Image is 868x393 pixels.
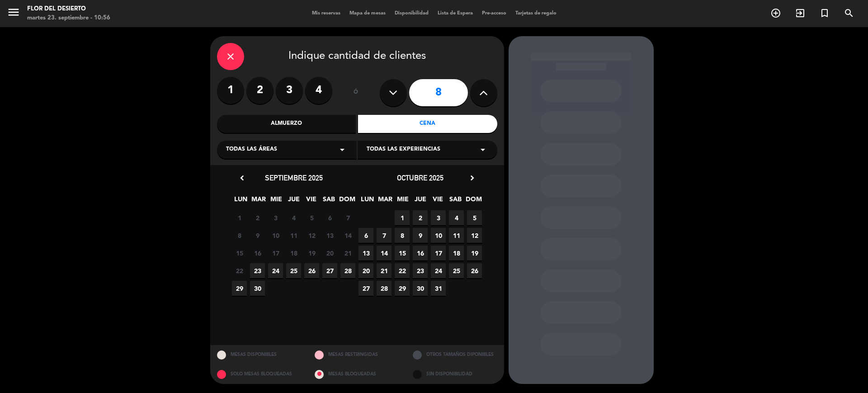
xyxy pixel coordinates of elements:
label: 3 [276,77,303,104]
span: 14 [340,228,355,243]
i: arrow_drop_down [337,144,348,155]
i: chevron_right [467,173,477,183]
span: 7 [340,210,355,225]
span: Lista de Espera [433,11,477,16]
span: Tarjetas de regalo [511,11,561,16]
span: 27 [359,281,373,296]
span: 2 [250,210,265,225]
span: MAR [251,194,266,209]
span: 8 [395,228,410,243]
button: menu [7,5,20,22]
div: SOLO MESAS BLOQUEADAS [210,365,308,384]
span: 27 [322,263,337,278]
span: 31 [431,281,446,296]
span: 30 [250,281,265,296]
span: LUN [360,194,375,209]
span: JUE [286,194,301,209]
span: LUN [233,194,248,209]
div: Indique cantidad de clientes [217,43,497,70]
span: MIE [269,194,283,209]
span: 20 [322,246,337,260]
span: 16 [413,246,428,260]
span: 5 [304,210,319,225]
span: SAB [448,194,463,209]
span: Mapa de mesas [345,11,390,16]
span: 17 [268,246,283,260]
span: Pre-acceso [477,11,511,16]
span: JUE [413,194,428,209]
span: 21 [340,246,355,260]
div: MESAS DISPONIBLES [210,345,308,365]
span: 13 [359,246,373,260]
span: MIE [395,194,410,209]
span: 10 [431,228,446,243]
span: 23 [250,263,265,278]
span: 4 [449,210,464,225]
div: OTROS TAMAÑOS DIPONIBLES [406,345,504,365]
span: 16 [250,246,265,260]
span: 4 [286,210,301,225]
span: 28 [340,263,355,278]
span: 11 [286,228,301,243]
span: DOM [339,194,354,209]
div: martes 23. septiembre - 10:56 [27,14,110,23]
span: 6 [359,228,373,243]
span: 2 [413,210,428,225]
i: search [844,8,854,19]
span: 15 [232,246,247,260]
span: 13 [322,228,337,243]
span: 29 [232,281,247,296]
span: 23 [413,263,428,278]
span: MAR [377,194,392,209]
span: 19 [467,246,482,260]
span: 6 [322,210,337,225]
i: menu [7,5,20,19]
i: turned_in_not [819,8,830,19]
i: exit_to_app [795,8,806,19]
span: 28 [377,281,392,296]
span: septiembre 2025 [265,173,323,182]
span: VIE [430,194,445,209]
span: 19 [304,246,319,260]
span: 8 [232,228,247,243]
span: 9 [413,228,428,243]
label: 4 [305,77,332,104]
i: arrow_drop_down [477,144,488,155]
span: 3 [268,210,283,225]
span: 30 [413,281,428,296]
span: 17 [431,246,446,260]
span: 22 [395,263,410,278]
span: Todas las áreas [226,145,277,154]
span: 1 [395,210,410,225]
span: 21 [377,263,392,278]
span: 11 [449,228,464,243]
div: Cena [358,115,497,133]
span: 7 [377,228,392,243]
span: 18 [286,246,301,260]
span: 5 [467,210,482,225]
div: FLOR DEL DESIERTO [27,5,110,14]
span: DOM [466,194,481,209]
span: 20 [359,263,373,278]
span: 24 [268,263,283,278]
span: 24 [431,263,446,278]
label: 2 [246,77,274,104]
label: 1 [217,77,244,104]
span: VIE [304,194,319,209]
span: 25 [449,263,464,278]
i: close [225,51,236,62]
span: Disponibilidad [390,11,433,16]
span: 26 [304,263,319,278]
span: 9 [250,228,265,243]
div: SIN DISPONIBILIDAD [406,365,504,384]
div: MESAS BLOQUEADAS [308,365,406,384]
span: 12 [304,228,319,243]
span: 15 [395,246,410,260]
div: ó [341,77,371,109]
span: octubre 2025 [397,173,443,182]
span: 1 [232,210,247,225]
span: 10 [268,228,283,243]
span: Mis reservas [307,11,345,16]
span: 26 [467,263,482,278]
div: Almuerzo [217,115,356,133]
